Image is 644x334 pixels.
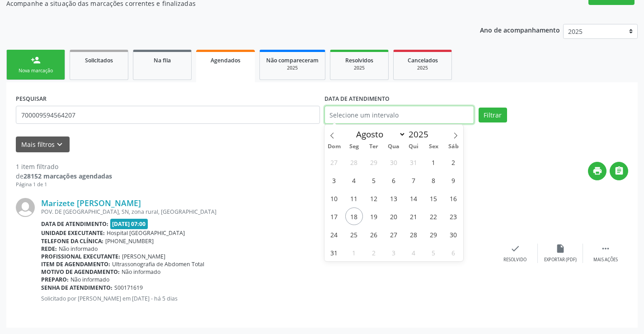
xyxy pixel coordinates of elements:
span: Agosto 3, 2025 [325,171,343,189]
span: [DATE] 07:00 [110,219,148,229]
select: Month [352,128,406,141]
span: Na fila [154,56,171,64]
span: Setembro 6, 2025 [445,244,462,261]
span: [PERSON_NAME] [122,253,165,260]
div: 2025 [266,65,319,71]
div: de [16,171,112,181]
b: Data de atendimento: [41,220,108,228]
span: Ultrassonografia de Abdomen Total [112,260,204,268]
span: Resolvidos [345,56,373,64]
span: Agosto 18, 2025 [345,207,363,225]
span: Julho 28, 2025 [345,153,363,171]
span: Dom [324,144,344,150]
span: Agosto 30, 2025 [445,226,462,243]
span: Agosto 9, 2025 [445,171,462,189]
span: Solicitados [85,56,113,64]
b: Unidade executante: [41,229,105,237]
span: Agosto 12, 2025 [365,189,383,207]
b: Preparo: [41,276,69,283]
b: Telefone da clínica: [41,237,103,245]
div: 2025 [400,65,445,71]
input: Year [406,128,436,140]
span: Agosto 1, 2025 [425,153,442,171]
i:  [601,244,611,254]
label: PESQUISAR [16,92,47,106]
span: Hospital [GEOGRAPHIC_DATA] [107,229,185,237]
span: Agosto 28, 2025 [405,226,423,243]
span: Ter [364,144,384,150]
span: Qui [404,144,423,150]
div: person_add [31,55,41,65]
span: Julho 31, 2025 [405,153,423,171]
div: Resolvido [503,257,526,263]
span: Agosto 27, 2025 [385,226,403,243]
strong: 28152 marcações agendadas [24,172,112,180]
span: Julho 30, 2025 [385,153,403,171]
span: Setembro 4, 2025 [405,244,423,261]
i:  [614,166,624,176]
span: Agosto 2, 2025 [445,153,462,171]
p: Ano de acompanhamento [480,24,560,35]
div: 2025 [337,65,382,71]
span: Setembro 1, 2025 [345,244,363,261]
b: Rede: [41,245,57,253]
span: S00171619 [114,284,143,292]
span: Não informado [122,268,160,276]
span: Agosto 11, 2025 [345,189,363,207]
img: img [16,198,35,217]
i: insert_drive_file [555,244,565,254]
div: Mais ações [593,257,618,263]
span: Agosto 13, 2025 [385,189,403,207]
span: Agosto 31, 2025 [325,244,343,261]
b: Senha de atendimento: [41,284,113,292]
span: Agosto 5, 2025 [365,171,383,189]
span: Agosto 7, 2025 [405,171,423,189]
b: Profissional executante: [41,253,120,260]
button: Mais filtroskeyboard_arrow_down [16,136,70,152]
div: Página 1 de 1 [16,181,112,188]
span: Agosto 25, 2025 [345,226,363,243]
span: Agendados [211,56,240,64]
label: DATA DE ATENDIMENTO [324,92,390,106]
span: Setembro 5, 2025 [425,244,442,261]
span: Qua [384,144,404,150]
span: Não compareceram [266,56,319,64]
span: Não informado [59,245,98,253]
span: Agosto 4, 2025 [345,171,363,189]
span: Não informado [71,276,109,283]
i: print [592,166,602,176]
p: Solicitado por [PERSON_NAME] em [DATE] - há 5 dias [41,295,493,302]
span: Cancelados [408,56,438,64]
span: Agosto 10, 2025 [325,189,343,207]
i: check [510,244,520,254]
span: Agosto 17, 2025 [325,207,343,225]
span: Julho 29, 2025 [365,153,383,171]
span: Setembro 2, 2025 [365,244,383,261]
span: Julho 27, 2025 [325,153,343,171]
span: [PHONE_NUMBER] [105,237,154,245]
span: Agosto 19, 2025 [365,207,383,225]
span: Setembro 3, 2025 [385,244,403,261]
div: 1 item filtrado [16,162,112,171]
span: Agosto 20, 2025 [385,207,403,225]
span: Agosto 29, 2025 [425,226,442,243]
span: Agosto 22, 2025 [425,207,442,225]
div: Nova marcação [13,67,58,74]
span: Agosto 21, 2025 [405,207,423,225]
div: Exportar (PDF) [544,257,577,263]
span: Agosto 23, 2025 [445,207,462,225]
div: POV. DE [GEOGRAPHIC_DATA], SN, zona rural, [GEOGRAPHIC_DATA] [41,208,493,216]
span: Agosto 8, 2025 [425,171,442,189]
span: Agosto 26, 2025 [365,226,383,243]
input: Selecione um intervalo [324,106,474,124]
b: Motivo de agendamento: [41,268,120,276]
button: Filtrar [479,108,507,123]
input: Nome, CNS [16,106,320,124]
span: Agosto 14, 2025 [405,189,423,207]
span: Seg [344,144,364,150]
span: Agosto 16, 2025 [445,189,462,207]
span: Sex [423,144,443,150]
span: Agosto 24, 2025 [325,226,343,243]
i: keyboard_arrow_down [55,140,65,150]
span: Agosto 15, 2025 [425,189,442,207]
